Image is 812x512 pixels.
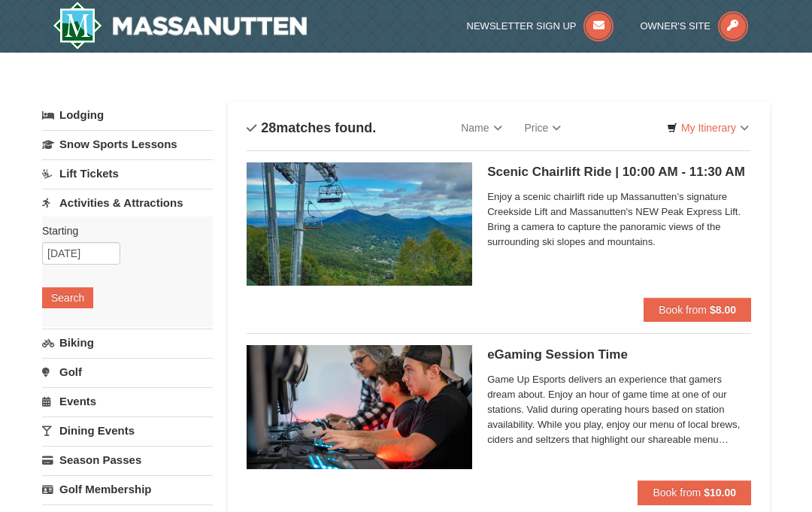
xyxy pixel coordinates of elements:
[247,345,472,468] img: 19664770-34-0b975b5b.jpg
[42,446,213,474] a: Season Passes
[247,162,472,286] img: 24896431-1-a2e2611b.jpg
[42,287,93,308] button: Search
[704,486,736,498] strong: $10.00
[487,165,751,180] h5: Scenic Chairlift Ride | 10:00 AM - 11:30 AM
[638,480,751,504] button: Book from $10.00
[42,189,213,217] a: Activities & Attractions
[514,113,573,143] a: Price
[487,189,751,250] span: Enjoy a scenic chairlift ride up Massanutten’s signature Creekside Lift and Massanutten's NEW Pea...
[42,387,213,415] a: Events
[42,329,213,356] a: Biking
[450,113,513,143] a: Name
[659,304,707,316] span: Book from
[487,347,751,362] h5: eGaming Session Time
[53,2,307,50] a: Massanutten Resort
[42,417,213,444] a: Dining Events
[261,120,276,135] span: 28
[42,358,213,386] a: Golf
[247,120,376,135] h4: matches found.
[42,101,213,129] a: Lodging
[467,20,614,32] a: Newsletter Sign Up
[710,304,736,316] strong: $8.00
[487,372,751,447] span: Game Up Esports delivers an experience that gamers dream about. Enjoy an hour of game time at one...
[42,223,201,238] label: Starting
[653,486,701,498] span: Book from
[644,298,751,322] button: Book from $8.00
[42,475,213,503] a: Golf Membership
[640,20,748,32] a: Owner's Site
[53,2,307,50] img: Massanutten Resort Logo
[657,117,759,139] a: My Itinerary
[42,130,213,158] a: Snow Sports Lessons
[467,20,577,32] span: Newsletter Sign Up
[640,20,710,32] span: Owner's Site
[42,159,213,187] a: Lift Tickets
